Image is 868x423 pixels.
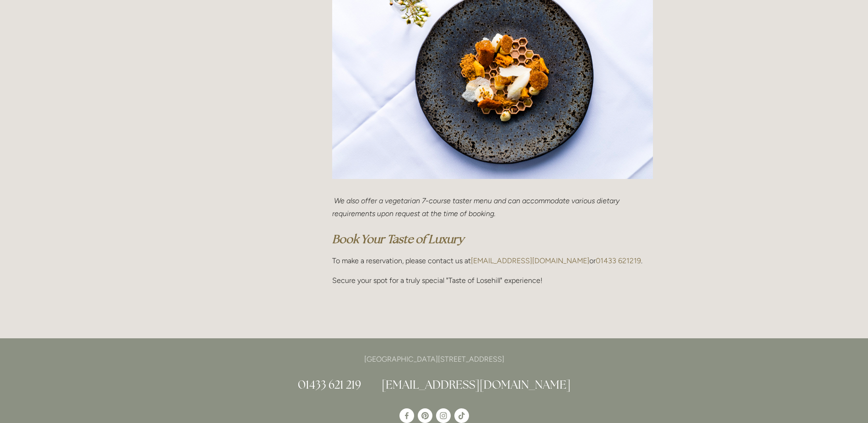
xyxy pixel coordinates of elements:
a: [EMAIL_ADDRESS][DOMAIN_NAME] [471,256,589,265]
a: Losehill House Hotel & Spa [399,408,414,423]
em: We also offer a vegetarian 7-course taster menu and can accommodate various dietary requirements ... [332,196,621,217]
a: [EMAIL_ADDRESS][DOMAIN_NAME] [382,377,571,392]
a: 01433 621 219 [298,377,361,392]
p: To make a reservation, please contact us at or . [332,255,653,267]
p: [GEOGRAPHIC_DATA][STREET_ADDRESS] [216,353,653,365]
a: Book Your Taste of Luxury [332,232,464,246]
p: Secure your spot for a truly special "Taste of Losehill" experience! [332,274,653,287]
a: TikTok [454,408,469,423]
a: Pinterest [418,408,432,423]
a: 01433 621219 [596,256,641,265]
a: Instagram [436,408,451,423]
